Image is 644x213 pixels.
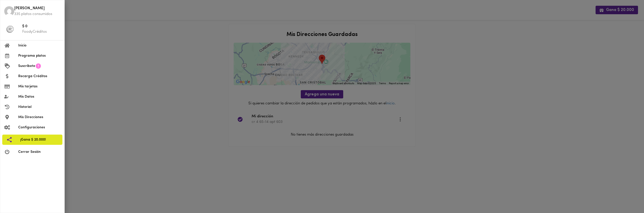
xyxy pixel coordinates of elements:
[18,53,60,58] span: Programa platos
[20,137,58,142] span: ¡Gana $ 20.000!
[18,115,60,120] span: Mis Direcciones
[18,84,60,89] span: Mis tarjetas
[18,149,60,155] span: Cerrar Sesión
[18,43,60,48] span: Inicio
[18,94,60,99] span: Mis Datos
[18,125,60,130] span: Configuraciones
[22,24,60,29] span: $ 0
[18,74,60,79] span: Recarga Créditos
[18,104,60,110] span: Historial
[615,184,639,208] iframe: Messagebird Livechat Widget
[14,11,60,17] p: 335 platos consumidos
[14,6,60,11] span: [PERSON_NAME]
[22,29,60,34] p: FoodyCréditos
[6,25,14,33] img: foody-creditos-black.png
[18,63,35,69] span: Suscríbete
